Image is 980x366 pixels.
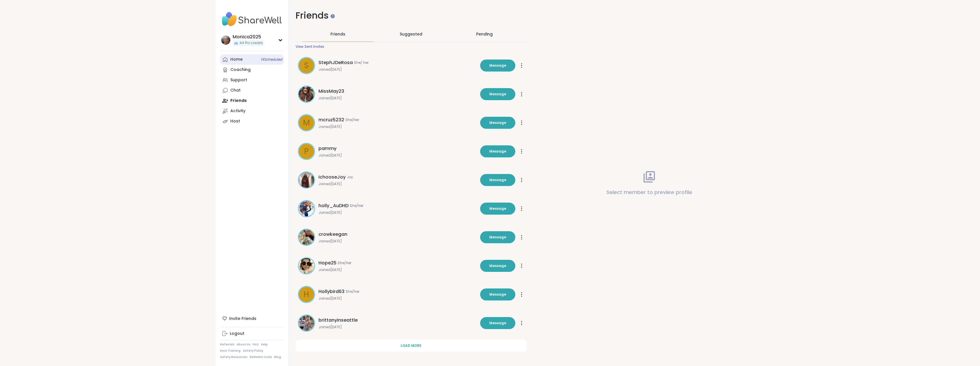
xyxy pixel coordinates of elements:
[401,343,421,348] span: Load more
[299,86,314,102] img: MissMay23
[318,124,477,129] span: Joined [DATE]
[220,343,234,347] a: Referrals
[299,172,314,188] img: IchooseJoy
[318,145,336,152] span: pammy
[239,41,263,45] span: 44 Pro credits
[299,230,314,245] img: crowkeegan
[476,31,493,37] div: Pending
[318,67,477,72] span: Joined [DATE]
[220,54,284,65] a: Home14Scheduled
[480,231,515,243] button: Message
[230,67,251,73] div: Coaching
[220,85,284,96] a: Chat
[220,313,284,324] div: Invite Friends
[318,202,349,209] span: holly_AuDHD
[230,57,243,62] div: Home
[299,315,314,331] img: brittanyinseattle
[296,9,527,22] h1: Friends
[318,182,477,186] span: Joined [DATE]
[220,349,241,353] a: Host Training
[346,289,359,294] span: She/her
[274,355,281,359] a: Blog
[220,355,248,359] a: Safety Resources
[318,59,353,66] span: StephJDeRosa
[489,149,506,154] span: Message
[318,268,477,272] span: Joined [DATE]
[347,175,353,179] span: Joy
[350,203,363,208] span: She/Her
[480,117,515,129] button: Message
[220,75,284,85] a: Support
[296,44,324,49] div: View Sent Invites
[299,258,314,274] img: Hope25
[220,106,284,116] a: Activity
[480,145,515,157] button: Message
[220,116,284,126] a: Host
[253,343,259,347] a: FAQ
[489,235,506,240] span: Message
[233,34,264,40] div: Monica2025
[296,340,527,352] button: Load more
[318,174,346,181] span: IchooseJoy
[480,203,515,215] button: Message
[230,88,241,93] div: Chat
[480,60,515,72] button: Message
[250,355,272,359] a: Redeem Code
[354,60,369,65] span: She/ her
[489,263,506,268] span: Message
[318,231,347,238] span: crowkeegan
[220,9,284,29] img: ShareWell Nav Logo
[220,329,284,339] a: Logout
[489,321,506,326] span: Message
[304,145,309,157] span: p
[480,260,515,272] button: Message
[261,57,282,62] span: 14 Scheduled
[606,188,692,196] p: Select member to preview profile
[318,288,345,295] span: Hollybird63
[230,77,247,83] div: Support
[261,343,268,347] a: Help
[318,116,344,123] span: mcruz5232
[221,35,230,45] img: Monica2025
[318,260,336,266] span: Hope25
[480,88,515,100] button: Message
[480,317,515,329] button: Message
[243,349,263,353] a: Safety Policy
[330,31,345,37] span: Friends
[318,239,477,244] span: Joined [DATE]
[299,201,314,216] img: holly_AuDHD
[220,65,284,75] a: Coaching
[489,206,506,211] span: Message
[400,31,422,37] span: Suggested
[237,343,250,347] a: About Us
[489,292,506,297] span: Message
[318,325,477,329] span: Joined [DATE]
[480,174,515,186] button: Message
[303,117,310,129] span: m
[304,60,309,72] span: S
[330,14,335,18] iframe: Spotlight
[489,63,506,68] span: Message
[318,96,477,100] span: Joined [DATE]
[230,118,240,124] div: Host
[318,317,358,324] span: brittanyinseattle
[480,288,515,300] button: Message
[318,296,477,301] span: Joined [DATE]
[489,177,506,183] span: Message
[345,118,359,122] span: She/Her
[230,108,246,114] div: Activity
[318,153,477,158] span: Joined [DATE]
[318,210,477,215] span: Joined [DATE]
[318,88,344,95] span: MissMay23
[489,120,506,125] span: Message
[304,288,309,300] span: H
[489,92,506,97] span: Message
[338,261,351,265] span: She/Her
[230,331,244,337] div: Logout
